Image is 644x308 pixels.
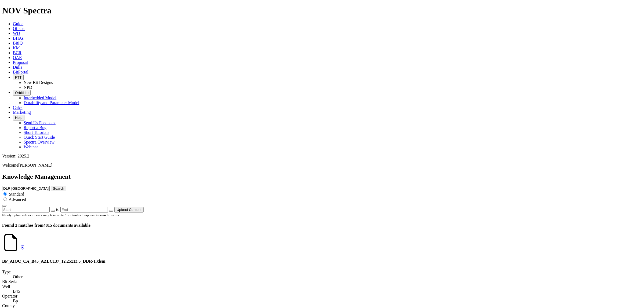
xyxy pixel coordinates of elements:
span: OrbitLite [15,91,28,95]
p: Welcome [2,163,642,168]
a: OAR [13,55,22,60]
a: NPD [24,85,32,90]
button: Upload Content [114,207,144,212]
div: Version: 2025.2 [2,154,642,159]
a: Short Tutorials [24,130,49,135]
h2: Knowledge Management [2,173,642,180]
span: Standard [9,192,24,196]
h4: BP_AIOC_CA_B45_AZLC137_12.25x13.5_DDR-1.xlsm [2,259,642,264]
a: New Bit Designs [24,80,53,85]
a: Webinar [24,145,38,149]
a: Quick Start Guide [24,135,55,140]
a: Spectra Overview [24,140,54,144]
a: Guide [13,21,23,26]
span: Advanced [9,197,26,202]
span: Found 2 matches from [2,223,43,228]
a: Offsets [13,26,25,31]
a: BCR [13,50,21,55]
a: Open in Offset [13,289,20,294]
a: BitIQ [13,41,23,45]
button: Search [51,186,66,191]
button: FTT [13,75,24,80]
a: KM [13,46,20,50]
a: WD [13,31,20,36]
span: Help [15,116,22,120]
input: End [60,207,108,212]
a: Dulls [13,65,22,69]
small: Newly uploaded documents may take up to 15 minutes to appear in search results. [2,213,120,217]
span: FTT [15,75,21,79]
a: Report a Bug [24,125,46,130]
input: e.g. Smoothsteer Record [2,186,50,191]
a: BHAs [13,36,24,41]
a: Proposal [13,60,28,65]
dd: Other [13,274,642,279]
a: Marketing [13,110,31,115]
a: BitPortal [13,70,28,74]
span: to [56,207,59,212]
dt: Operator [2,294,642,299]
dd: Bp [13,299,642,303]
span: [PERSON_NAME] [18,163,52,167]
a: Interbedded Model [24,96,56,100]
h4: 4815 documents available [2,223,642,228]
a: Durability and Parameter Model [24,100,79,105]
dt: Type [2,270,642,274]
h1: NOV Spectra [2,6,642,16]
button: Help [13,115,24,120]
dt: Well [2,284,642,289]
dt: Bit Serial [2,279,642,284]
input: Start [2,207,50,212]
button: OrbitLite [13,90,31,96]
a: Calcs [13,105,23,110]
a: Send Us Feedback [24,120,56,125]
